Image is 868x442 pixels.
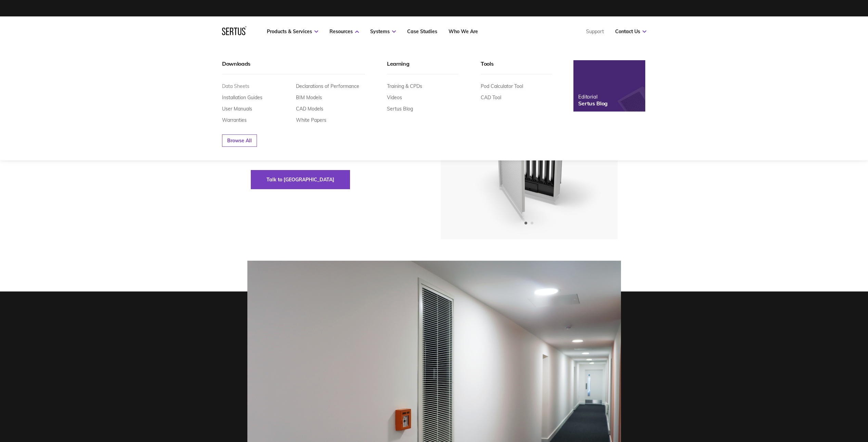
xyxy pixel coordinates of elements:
[251,170,350,189] button: Talk to [GEOGRAPHIC_DATA]
[745,363,868,442] iframe: Chat Widget
[222,117,247,123] a: Warranties
[222,134,257,147] a: Browse All
[531,222,533,224] span: Go to slide 2
[387,60,458,74] div: Learning
[578,100,608,107] div: Sertus Blog
[222,106,252,112] a: User Manuals
[222,94,262,101] a: Installation Guides
[296,117,326,123] a: White Papers
[387,106,413,112] a: Sertus Blog
[329,28,359,35] a: Resources
[481,94,501,101] a: CAD Tool
[586,28,604,35] a: Support
[222,60,365,74] div: Downloads
[296,106,323,112] a: CAD Models
[296,83,359,89] a: Declarations of Performance
[449,28,478,35] a: Who We Are
[296,94,322,101] a: BIM Models
[615,28,646,35] a: Contact Us
[370,28,396,35] a: Systems
[407,28,437,35] a: Case Studies
[387,94,402,101] a: Videos
[481,60,552,74] div: Tools
[222,83,249,89] a: Data Sheets
[481,83,523,89] a: Pod Calculator Tool
[387,83,422,89] a: Training & CPDs
[267,28,318,35] a: Products & Services
[578,93,608,100] div: Editorial
[573,60,645,112] a: EditorialSertus Blog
